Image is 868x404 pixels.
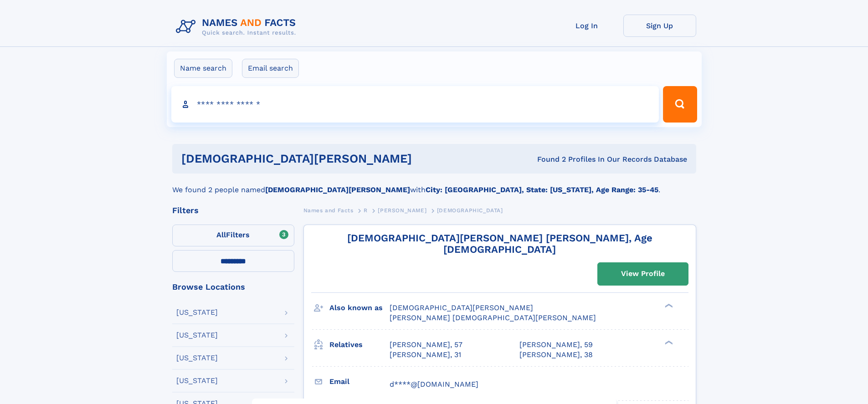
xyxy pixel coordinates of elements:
[216,230,226,239] span: All
[550,15,623,37] a: Log In
[172,206,294,215] div: Filters
[390,340,462,350] a: [PERSON_NAME], 57
[176,377,218,384] div: [US_STATE]
[172,283,294,291] div: Browse Locations
[663,86,697,123] button: Search Button
[663,339,673,345] div: ❯
[176,332,218,339] div: [US_STATE]
[303,205,354,216] a: Names and Facts
[364,207,368,214] span: R
[364,205,368,216] a: R
[176,309,218,316] div: [US_STATE]
[378,207,426,214] span: [PERSON_NAME]
[437,207,503,214] span: [DEMOGRAPHIC_DATA]
[378,205,426,216] a: [PERSON_NAME]
[329,300,390,316] h3: Also known as
[172,225,294,246] label: Filters
[172,15,303,39] img: Logo Names and Facts
[474,154,687,164] div: Found 2 Profiles In Our Records Database
[663,302,673,308] div: ❯
[390,303,533,312] span: [DEMOGRAPHIC_DATA][PERSON_NAME]
[172,174,696,195] div: We found 2 people named with .
[598,263,688,285] a: View Profile
[265,185,410,194] b: [DEMOGRAPHIC_DATA][PERSON_NAME]
[242,59,299,78] label: Email search
[519,350,593,360] a: [PERSON_NAME], 38
[181,153,475,164] h1: [DEMOGRAPHIC_DATA][PERSON_NAME]
[176,354,218,362] div: [US_STATE]
[311,232,688,255] a: [DEMOGRAPHIC_DATA][PERSON_NAME] [PERSON_NAME], Age [DEMOGRAPHIC_DATA]
[329,374,390,389] h3: Email
[329,337,390,353] h3: Relatives
[623,15,696,37] a: Sign Up
[171,86,659,123] input: search input
[519,340,593,350] a: [PERSON_NAME], 59
[621,263,665,284] div: View Profile
[426,185,658,194] b: City: [GEOGRAPHIC_DATA], State: [US_STATE], Age Range: 35-45
[390,350,461,360] a: [PERSON_NAME], 31
[390,313,596,322] span: [PERSON_NAME] [DEMOGRAPHIC_DATA][PERSON_NAME]
[174,59,232,78] label: Name search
